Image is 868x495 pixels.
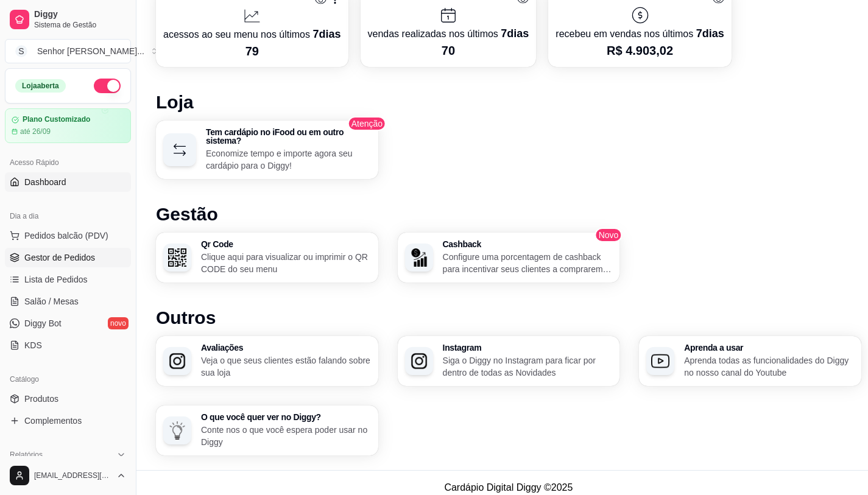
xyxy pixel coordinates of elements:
p: Economize tempo e importe agora seu cardápio para o Diggy! [206,147,371,172]
span: Novo [595,228,623,242]
p: recebeu em vendas nos últimos [556,25,724,42]
span: S [15,45,27,57]
h3: Aprenda a usar [684,343,854,352]
span: 7 dias [696,27,724,40]
span: Gestor de Pedidos [24,251,95,264]
a: Plano Customizadoaté 26/09 [5,108,131,143]
p: Veja o que seus clientes estão falando sobre sua loja [201,354,371,379]
button: Pedidos balcão (PDV) [5,226,131,245]
img: Avaliações [168,352,186,370]
span: Dashboard [24,176,66,188]
a: Dashboard [5,172,131,192]
p: Configure uma porcentagem de cashback para incentivar seus clientes a comprarem em sua loja [443,251,613,275]
span: Produtos [24,393,58,405]
a: Lista de Pedidos [5,270,131,289]
span: [EMAIL_ADDRESS][DOMAIN_NAME] [34,471,111,480]
span: Complementos [24,415,82,427]
span: Lista de Pedidos [24,273,88,286]
div: Loja aberta [15,79,66,93]
h3: O que você quer ver no Diggy? [201,413,371,421]
button: AvaliaçõesAvaliaçõesVeja o que seus clientes estão falando sobre sua loja [156,336,378,386]
p: acessos ao seu menu nos últimos [163,26,341,43]
h1: Loja [156,91,861,113]
div: Acesso Rápido [5,153,131,172]
h3: Avaliações [201,343,371,352]
img: Cashback [410,248,428,267]
div: Senhor [PERSON_NAME] ... [37,45,144,57]
p: Clique aqui para visualizar ou imprimir o QR CODE do seu menu [201,251,371,275]
div: Catálogo [5,370,131,389]
span: Diggy [34,9,126,20]
img: O que você quer ver no Diggy? [168,421,186,440]
p: 79 [163,43,341,60]
button: CashbackCashbackConfigure uma porcentagem de cashback para incentivar seus clientes a comprarem e... [398,233,620,283]
button: Aprenda a usarAprenda a usarAprenda todas as funcionalidades do Diggy no nosso canal do Youtube [639,336,861,386]
img: Instagram [410,352,428,370]
p: 70 [368,42,529,59]
a: Complementos [5,411,131,430]
span: 7 dias [501,27,529,40]
span: Pedidos balcão (PDV) [24,230,108,242]
p: vendas realizadas nos últimos [368,25,529,42]
h3: Qr Code [201,240,371,248]
span: 7 dias [312,28,340,40]
span: Atenção [348,116,386,131]
img: Qr Code [168,248,186,267]
a: Produtos [5,389,131,409]
span: Salão / Mesas [24,295,79,307]
article: Plano Customizado [23,115,90,124]
h1: Gestão [156,203,861,225]
div: Dia a dia [5,206,131,226]
button: O que você quer ver no Diggy?O que você quer ver no Diggy?Conte nos o que você espera poder usar ... [156,405,378,455]
h3: Tem cardápio no iFood ou em outro sistema? [206,128,371,145]
p: Aprenda todas as funcionalidades do Diggy no nosso canal do Youtube [684,354,854,379]
button: Select a team [5,39,131,63]
p: Conte nos o que você espera poder usar no Diggy [201,424,371,448]
a: Salão / Mesas [5,292,131,311]
h1: Outros [156,307,861,329]
span: Relatórios [10,450,43,460]
button: InstagramInstagramSiga o Diggy no Instagram para ficar por dentro de todas as Novidades [398,336,620,386]
button: Qr CodeQr CodeClique aqui para visualizar ou imprimir o QR CODE do seu menu [156,233,378,283]
button: Tem cardápio no iFood ou em outro sistema?Economize tempo e importe agora seu cardápio para o Diggy! [156,121,378,179]
a: Gestor de Pedidos [5,248,131,267]
p: R$ 4.903,02 [556,42,724,59]
a: Diggy Botnovo [5,314,131,333]
h3: Instagram [443,343,613,352]
img: Aprenda a usar [651,352,669,370]
h3: Cashback [443,240,613,248]
p: Siga o Diggy no Instagram para ficar por dentro de todas as Novidades [443,354,613,379]
span: Diggy Bot [24,317,62,329]
button: [EMAIL_ADDRESS][DOMAIN_NAME] [5,461,131,490]
article: até 26/09 [20,127,51,136]
span: Sistema de Gestão [34,20,126,30]
a: DiggySistema de Gestão [5,5,131,34]
span: KDS [24,339,42,351]
a: KDS [5,335,131,355]
button: Alterar Status [94,79,121,93]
